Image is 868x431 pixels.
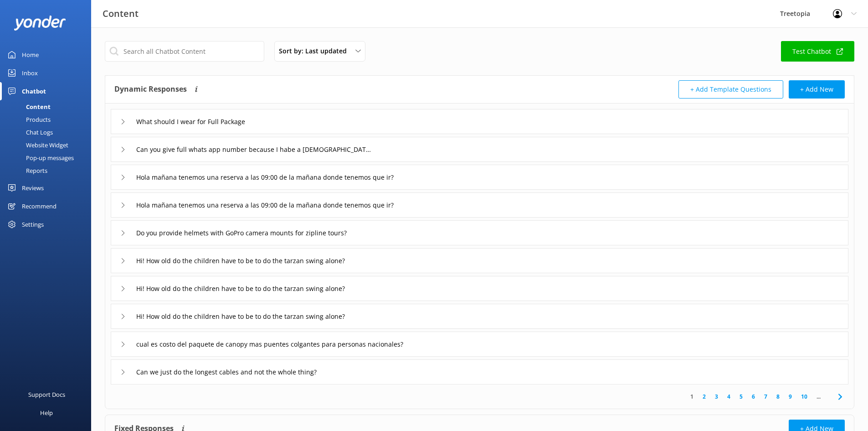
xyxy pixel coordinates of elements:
[5,139,68,151] div: Website Widget
[723,392,735,401] a: 4
[686,392,698,401] a: 1
[5,100,91,113] a: Content
[812,392,825,401] span: ...
[784,392,796,401] a: 9
[772,392,784,401] a: 8
[114,80,187,99] h4: Dynamic Responses
[103,6,139,21] h3: Content
[781,41,854,62] a: Test Chatbot
[5,151,74,164] div: Pop-up messages
[40,404,53,422] div: Help
[22,215,44,234] div: Settings
[735,392,747,401] a: 5
[22,82,46,100] div: Chatbot
[796,392,812,401] a: 10
[5,113,51,126] div: Products
[5,126,91,139] a: Chat Logs
[28,385,65,404] div: Support Docs
[5,151,91,164] a: Pop-up messages
[5,139,91,151] a: Website Widget
[760,392,772,401] a: 7
[698,392,710,401] a: 2
[5,164,91,177] a: Reports
[747,392,760,401] a: 6
[22,64,38,82] div: Inbox
[22,197,56,215] div: Recommend
[678,80,783,99] button: + Add Template Questions
[789,80,845,99] button: + Add New
[710,392,723,401] a: 3
[5,113,91,126] a: Products
[22,179,44,197] div: Reviews
[279,46,352,56] span: Sort by: Last updated
[105,41,264,62] input: Search all Chatbot Content
[5,164,47,177] div: Reports
[22,46,39,64] div: Home
[5,126,53,139] div: Chat Logs
[5,100,51,113] div: Content
[14,16,66,31] img: yonder-white-logo.png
